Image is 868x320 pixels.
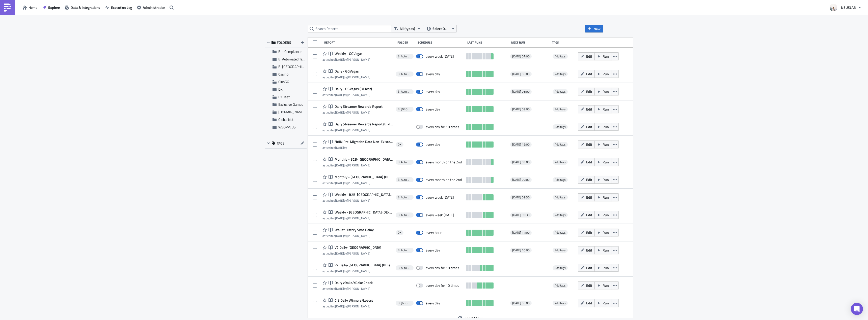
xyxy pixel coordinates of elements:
[578,158,595,166] button: Edit
[578,176,595,184] button: Edit
[426,195,454,200] div: every week on Monday
[322,146,393,150] div: last edited by
[555,283,566,288] span: Add tags
[578,88,595,95] button: Edit
[398,301,412,305] span: BI Toronto
[322,216,393,220] div: last edited by [PERSON_NAME]
[594,140,611,148] button: Run
[555,72,566,76] span: Add tags
[594,211,611,219] button: Run
[62,4,103,11] a: Data & Integrations
[4,4,12,12] img: PushMetrics
[426,301,440,305] div: every day
[603,283,609,288] span: Run
[603,212,609,218] span: Run
[578,52,595,60] button: Edit
[278,87,283,92] span: DX
[586,247,592,253] span: Edit
[555,195,566,200] span: Add tags
[333,175,393,179] span: Monthly - Germany (DE-Reporting)
[603,230,609,235] span: Run
[322,163,393,167] div: last edited by [PERSON_NAME]
[553,212,568,218] span: Add tags
[398,143,401,147] span: DX
[594,299,611,307] button: Run
[308,25,391,32] input: Search Reports
[594,158,611,166] button: Run
[578,299,595,307] button: Edit
[578,193,595,201] button: Edit
[827,2,864,13] button: NSUSLAB
[467,41,509,44] div: Last Runs
[333,104,383,109] span: Daily Streamer Rewards Report
[103,4,134,11] button: Execution Log
[603,159,609,165] span: Run
[512,90,530,94] span: [DATE] 06:00
[20,4,40,11] button: Home
[426,142,440,147] div: every day
[398,195,412,199] span: BI Automated Tableau Reporting
[398,178,412,182] span: BI Automated Tableau Reporting
[512,143,530,147] span: [DATE] 19:00
[586,283,592,288] span: Edit
[553,124,568,129] span: Add tags
[851,303,863,315] div: Open Intercom Messenger
[555,212,566,217] span: Add tags
[555,124,566,129] span: Add tags
[603,106,609,112] span: Run
[512,54,530,58] span: [DATE] 07:00
[398,107,412,111] span: BI Toronto
[322,252,381,255] div: last edited by [PERSON_NAME]
[555,301,566,305] span: Add tags
[398,231,401,235] span: DX
[841,5,856,10] span: NSUSLAB
[278,72,288,77] span: Casino
[586,212,592,218] span: Edit
[398,160,412,164] span: BI Automated Tableau Reporting
[278,124,296,130] span: WSOPPLUS
[322,287,373,291] div: last edited by [PERSON_NAME]
[555,54,566,59] span: Add tags
[335,57,344,62] time: 2025-09-03T18:30:08Z
[603,247,609,253] span: Run
[586,54,592,59] span: Edit
[426,160,462,164] div: every month on the 2nd
[333,298,373,303] span: CIS Daily Winners/Losers
[603,177,609,182] span: Run
[71,5,100,10] span: Data & Integrations
[555,230,566,235] span: Add tags
[553,72,568,77] span: Add tags
[335,128,344,132] time: 2025-08-15T22:21:25Z
[322,181,393,185] div: last edited by [PERSON_NAME]
[333,51,363,56] span: Weekly - GGVegas
[333,228,374,232] span: Wallet History Sync Delay
[278,64,315,69] span: BI Toronto
[335,92,344,97] time: 2025-08-19T15:51:12Z
[278,56,326,62] span: BI Automated Tableau Reporting
[40,4,62,11] a: Explore
[553,89,568,94] span: Add tags
[512,248,530,252] span: [DATE] 10:00
[322,93,372,97] div: last edited by [PERSON_NAME]
[553,230,568,235] span: Add tags
[278,102,303,107] span: Exclusive Games
[322,234,374,238] div: last edited by [PERSON_NAME]
[553,301,568,306] span: Add tags
[553,160,568,165] span: Add tags
[586,177,592,182] span: Edit
[578,70,595,78] button: Edit
[829,3,838,12] img: Avatar
[553,107,568,112] span: Add tags
[335,216,344,221] time: 2025-08-06T20:59:05Z
[578,123,595,131] button: Edit
[335,163,344,168] time: 2025-08-06T21:03:55Z
[594,123,611,131] button: Run
[426,266,459,270] div: every day for 10 times
[333,263,393,267] span: V2 Daily-Germany (BI Test)
[594,193,611,201] button: Run
[277,40,291,45] span: FOLDERS
[578,229,595,236] button: Edit
[603,265,609,270] span: Run
[594,246,611,254] button: Run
